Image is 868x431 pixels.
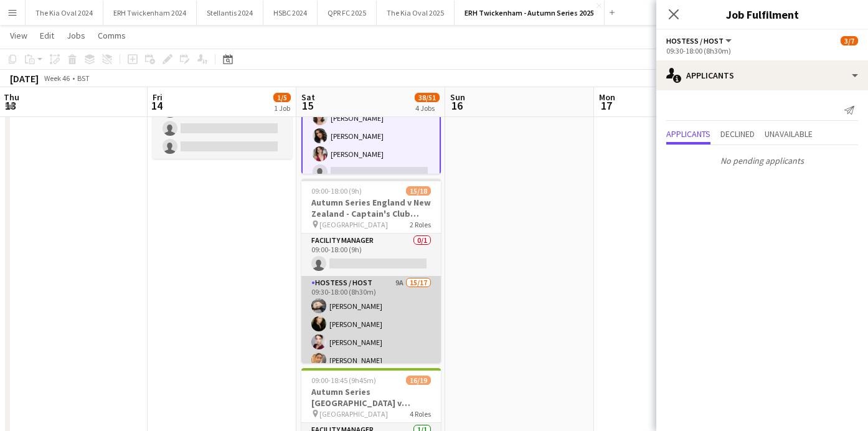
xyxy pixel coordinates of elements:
a: Edit [35,27,59,44]
button: QPR FC 2025 [318,1,377,25]
button: The Kia Oval 2024 [26,1,103,25]
span: Applicants [666,130,710,138]
h3: Autumn Series England v New Zealand - Captain's Club (North Stand) - [DATE] [301,197,441,219]
button: Stellantis 2024 [197,1,263,25]
span: 17 [597,98,615,113]
span: Thu [4,92,19,103]
span: 13 [2,98,19,113]
a: Jobs [62,27,90,44]
span: 15 [300,98,315,113]
a: Comms [93,27,131,44]
div: Applicants [656,60,868,90]
span: Comms [98,30,126,41]
div: [DATE] [10,72,39,85]
span: 15/18 [406,186,431,196]
span: 3/7 [841,36,858,45]
app-job-card: 09:00-18:00 (9h)15/18Autumn Series England v New Zealand - Captain's Club (North Stand) - [DATE] ... [301,179,441,363]
div: 4 Jobs [415,103,439,113]
button: Hostess / Host [666,36,734,45]
span: 1/5 [273,93,291,102]
div: BST [77,73,90,83]
span: 2 Roles [410,220,431,229]
span: View [10,30,27,41]
span: Unavailable [765,130,813,138]
div: 1 Job [274,103,290,113]
button: ERH Twickenham - Autumn Series 2025 [455,1,605,25]
button: HSBC 2024 [263,1,318,25]
span: Hostess / Host [666,36,724,45]
span: Mon [599,92,615,103]
span: [GEOGRAPHIC_DATA] [319,409,388,419]
span: 16/19 [406,376,431,385]
span: Declined [720,130,755,138]
app-card-role: Facility Manager0/109:00-18:00 (9h) [301,234,441,276]
div: 09:30-18:00 (8h30m) [666,46,858,55]
span: 38/51 [415,93,440,102]
a: View [5,27,32,44]
h3: Job Fulfilment [656,6,868,22]
span: 4 Roles [410,409,431,419]
button: The Kia Oval 2025 [377,1,455,25]
h3: Autumn Series [GEOGRAPHIC_DATA] v [GEOGRAPHIC_DATA]- Gate 1 ([GEOGRAPHIC_DATA]) - [DATE] [301,386,441,409]
button: ERH Twickenham 2024 [103,1,197,25]
span: Week 46 [41,73,72,83]
span: 14 [151,98,163,113]
span: Edit [40,30,54,41]
span: Jobs [67,30,85,41]
span: Sat [301,92,315,103]
p: No pending applicants [656,150,868,171]
app-card-role: Hostess / Host9A3/609:30-18:00 (8h30m)[PERSON_NAME][PERSON_NAME][PERSON_NAME] [301,87,441,222]
span: 16 [448,98,465,113]
span: Fri [153,92,163,103]
span: 09:00-18:45 (9h45m) [311,376,376,385]
span: Sun [450,92,465,103]
span: 09:00-18:00 (9h) [311,186,362,196]
span: [GEOGRAPHIC_DATA] [319,220,388,229]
